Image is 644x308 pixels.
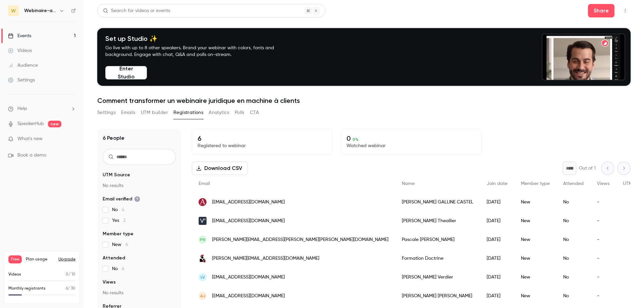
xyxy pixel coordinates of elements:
p: No results [103,290,176,296]
span: Views [103,279,116,286]
img: marsvigila.com [199,254,207,262]
div: [DATE] [480,249,514,268]
h1: 6 People [103,134,124,142]
div: Events [8,33,31,39]
span: W [11,7,16,14]
li: help-dropdown-opener [8,105,76,112]
div: Search for videos or events [103,7,170,14]
span: Name [402,181,415,186]
button: Registrations [173,107,203,118]
p: / 10 [66,271,75,278]
div: New [514,193,556,211]
span: [EMAIL_ADDRESS][DOMAIN_NAME] [212,199,285,206]
div: No [556,230,590,249]
span: Join date [487,181,507,186]
div: [PERSON_NAME] [PERSON_NAME] [395,287,480,305]
span: [EMAIL_ADDRESS][DOMAIN_NAME] [212,218,285,225]
button: Upgrade [58,257,75,262]
div: - [590,268,616,287]
span: No [112,206,124,213]
div: [DATE] [480,211,514,230]
p: Monthly registrants [8,286,46,292]
div: [DATE] [480,193,514,211]
p: No results [103,182,176,189]
span: 6 [122,266,124,271]
div: New [514,230,556,249]
div: - [590,230,616,249]
p: 0 [346,134,476,142]
span: No [112,265,124,272]
p: Watched webinar [346,142,476,149]
button: Analytics [209,107,229,118]
span: Plan usage [26,257,54,262]
span: What's new [17,135,43,142]
span: AJ [200,293,205,299]
span: Email [199,181,210,186]
div: - [590,287,616,305]
div: No [556,249,590,268]
div: - [590,211,616,230]
span: 0 % [353,137,359,142]
span: UTM Source [103,172,130,178]
span: Yes [112,217,125,224]
div: [PERSON_NAME] Verdier [395,268,480,287]
div: - [590,249,616,268]
span: [EMAIL_ADDRESS][DOMAIN_NAME] [212,274,285,281]
span: 4 [122,207,124,212]
div: No [556,193,590,211]
p: Out of 1 [579,165,596,172]
span: Member type [521,181,550,186]
div: No [556,268,590,287]
button: Emails [121,107,135,118]
img: alg-avocat.com [199,198,207,206]
div: [DATE] [480,268,514,287]
div: New [514,249,556,268]
span: PN [200,237,205,243]
div: New [514,287,556,305]
span: Member type [103,231,133,237]
button: Share [588,4,614,17]
p: 6 [198,134,327,142]
span: Help [17,105,27,112]
div: New [514,268,556,287]
button: Download CSV [192,162,248,175]
p: Go live with up to 8 other speakers. Brand your webinar with colors, fonts and background. Engage... [105,45,290,58]
p: Registered to webinar [198,142,327,149]
span: [PERSON_NAME][EMAIL_ADDRESS][PERSON_NAME][PERSON_NAME][DOMAIN_NAME] [212,236,388,243]
span: 2 [123,218,125,223]
div: New [514,211,556,230]
div: Videos [8,47,32,54]
div: - [590,193,616,211]
span: 6 [66,287,68,291]
div: No [556,287,590,305]
span: 0 [66,272,68,276]
div: Audience [8,62,38,69]
button: Enter Studio [105,66,147,79]
span: Book a demo [17,152,46,159]
button: CTA [250,107,259,118]
span: Attended [103,255,125,261]
span: New [112,241,128,248]
div: Pascale [PERSON_NAME] [395,230,480,249]
div: Settings [8,77,35,83]
a: SpeakerHub [17,120,44,127]
div: [PERSON_NAME] Theallier [395,211,480,230]
h1: Comment transformer un webinaire juridique en machine à clients [97,97,631,105]
div: [PERSON_NAME] GALLINE CASTEL [395,193,480,211]
img: voxius-avocats.com [199,217,207,225]
div: Formation Doctrine [395,249,480,268]
span: LV [201,274,205,280]
span: [PERSON_NAME][EMAIL_ADDRESS][DOMAIN_NAME] [212,255,319,262]
h4: Set up Studio ✨ [105,35,290,43]
span: [EMAIL_ADDRESS][DOMAIN_NAME] [212,293,285,300]
button: Polls [235,107,245,118]
span: 6 [125,242,128,247]
div: [DATE] [480,230,514,249]
div: [DATE] [480,287,514,305]
span: new [48,121,61,127]
button: UTM builder [141,107,168,118]
span: Email verified [103,196,140,202]
span: Views [597,181,609,186]
p: / 30 [66,286,75,292]
span: Free [8,255,22,263]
